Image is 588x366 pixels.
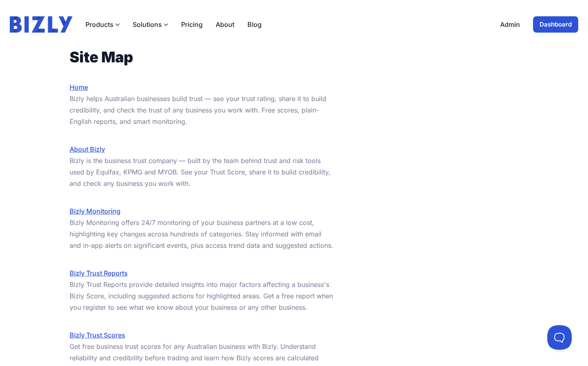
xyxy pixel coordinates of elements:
[70,83,88,91] a: Home
[216,20,234,29] a: About
[500,20,520,29] a: Admin
[70,279,334,313] div: Bizly Trust Reports provide detailed insights into major factors affecting a business's Bizly Sco...
[70,155,334,189] div: Bizly is the business trust company — built by the team behind trust and risk tools used by Equif...
[533,16,578,33] a: Dashboard
[70,145,105,153] a: About Bizly
[70,207,120,215] a: Bizly Monitoring
[70,49,334,65] h1: Site Map
[85,20,120,29] button: Products
[70,217,334,251] div: Bizly Monitoring offers 24/7 monitoring of your business partners at a low cost, highlighting key...
[70,331,125,339] a: Bizly Trust Scores
[70,93,334,127] div: Bizly helps Australian businesses build trust — see your trust rating, share it to build credibil...
[133,20,168,29] button: Solutions
[247,20,262,29] a: Blog
[181,20,203,29] a: Pricing
[70,269,128,277] a: Bizly Trust Reports
[547,325,572,350] iframe: Toggle Customer Support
